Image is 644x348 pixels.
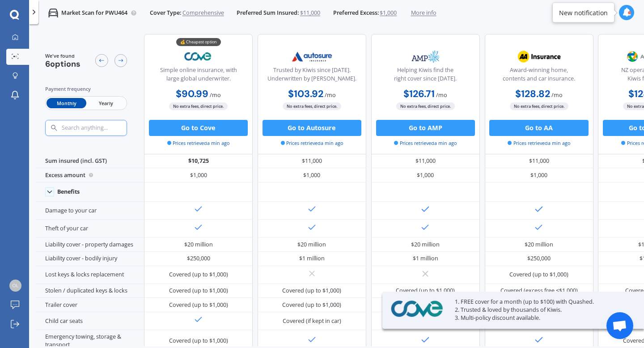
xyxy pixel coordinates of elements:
[45,52,80,59] span: We've found
[491,66,586,86] div: Award-winning home, contents and car insurance.
[187,255,210,263] div: $250,000
[396,102,455,110] span: No extra fees, direct price.
[184,241,213,249] div: $20 million
[455,298,624,306] p: 1. FREE cover for a month (up to $100) with Quashed.
[151,66,246,86] div: Simple online insurance, with large global underwriter.
[182,9,224,17] span: Comprehensive
[57,188,80,195] div: Benefits
[371,168,480,182] div: $1,000
[35,202,144,220] div: Damage to your car
[176,38,221,46] div: 💰 Cheapest option
[263,120,361,136] button: Go to Autosure
[176,88,208,100] b: $90.99
[394,140,457,147] span: Prices retrieved a min ago
[283,317,341,325] div: Covered (if kept in car)
[150,9,181,17] span: Cover Type:
[144,154,253,169] div: $10,725
[527,255,551,263] div: $250,000
[606,312,633,339] div: Open chat
[325,91,336,99] span: / mo
[169,102,228,110] span: No extra fees, direct price.
[559,8,608,17] div: New notification
[455,314,624,322] p: 3. Multi-policy discount available.
[300,9,320,17] span: $11,000
[283,102,341,110] span: No extra fees, direct price.
[285,47,339,67] img: Autosure.webp
[169,287,228,295] div: Covered (up to $1,000)
[411,241,440,249] div: $20 million
[61,9,127,17] p: Market Scan for PWU464
[144,168,253,182] div: $1,000
[48,8,58,18] img: car.f15378c7a67c060ca3f3.svg
[35,312,144,330] div: Child car seats
[149,120,248,136] button: Go to Cove
[35,252,144,266] div: Liability cover - bodily injury
[299,255,325,263] div: $1 million
[378,66,473,86] div: Helping Kiwis find the right cover since [DATE].
[264,66,359,86] div: Trusted by Kiwis since [DATE]. Underwritten by [PERSON_NAME].
[45,85,127,93] div: Payment frequency
[371,154,480,169] div: $11,000
[35,284,144,298] div: Stolen / duplicated keys & locks
[399,47,452,67] img: AMP.webp
[297,241,326,249] div: $20 million
[489,120,588,136] button: Go to AA
[403,88,435,100] b: $126.71
[35,238,144,252] div: Liability cover - property damages
[389,299,445,319] img: Cove.webp
[288,88,323,100] b: $103.92
[500,287,578,295] div: Covered (excess free <$1,000)
[35,168,144,182] div: Excess amount
[508,140,570,147] span: Prices retrieved a min ago
[515,88,550,100] b: $128.82
[61,124,143,132] input: Search anything...
[167,140,230,147] span: Prices retrieved a min ago
[509,271,568,279] div: Covered (up to $1,000)
[9,280,21,292] img: 3304bfd4c9a4cd349a5a6f70802c711e
[380,9,397,17] span: $1,000
[333,9,379,17] span: Preferred Excess:
[282,301,341,309] div: Covered (up to $1,000)
[411,9,436,17] span: More info
[169,337,228,345] div: Covered (up to $1,000)
[35,154,144,169] div: Sum insured (incl. GST)
[525,241,553,249] div: $20 million
[86,98,126,108] span: Yearly
[258,154,366,169] div: $11,000
[35,220,144,238] div: Theft of your car
[237,9,299,17] span: Preferred Sum Insured:
[282,287,341,295] div: Covered (up to $1,000)
[169,301,228,309] div: Covered (up to $1,000)
[35,266,144,284] div: Lost keys & locks replacement
[436,91,447,99] span: / mo
[35,298,144,312] div: Trailer cover
[172,47,225,67] img: Cove.webp
[510,102,568,110] span: No extra fees, direct price.
[47,98,86,108] span: Monthly
[396,287,455,295] div: Covered (up to $1,000)
[281,140,343,147] span: Prices retrieved a min ago
[169,271,228,279] div: Covered (up to $1,000)
[485,154,593,169] div: $11,000
[513,47,566,67] img: AA.webp
[485,168,593,182] div: $1,000
[455,306,624,314] p: 2. Trusted & loved by thousands of Kiwis.
[210,91,221,99] span: / mo
[551,91,563,99] span: / mo
[376,120,475,136] button: Go to AMP
[45,59,80,69] span: 6 options
[413,255,438,263] div: $1 million
[258,168,366,182] div: $1,000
